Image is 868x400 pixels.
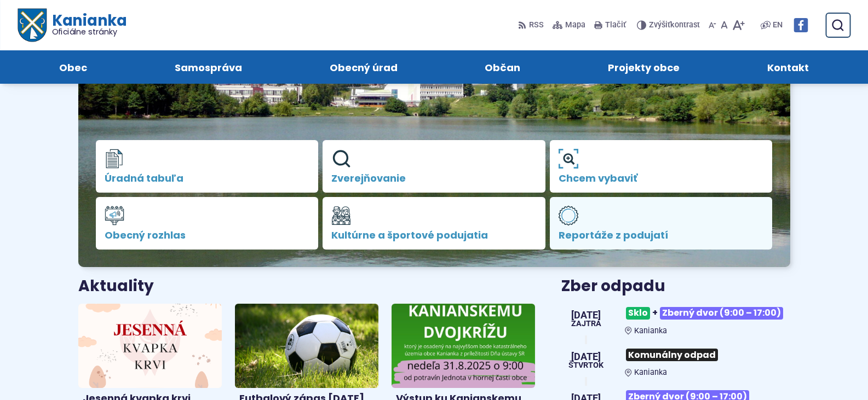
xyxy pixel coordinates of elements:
span: Obec [59,50,87,84]
span: Kanianka [634,368,667,377]
span: Samospráva [175,50,242,84]
button: Zvýšiťkontrast [637,14,702,37]
span: štvrtok [568,362,603,369]
span: [DATE] [568,352,603,362]
span: Reportáže z podujatí [559,230,764,241]
span: Občan [485,50,520,84]
a: Mapa [550,14,588,37]
span: [DATE] [571,310,601,320]
span: Sklo [626,307,650,320]
a: Kontakt [734,50,842,84]
a: EN [771,19,785,32]
a: Sklo+Zberný dvor (9:00 – 17:00) Kanianka [DATE] Zajtra [561,303,790,335]
a: Komunálny odpad Kanianka [DATE] štvrtok [561,344,790,377]
a: Projekty obce [575,50,712,84]
span: Zberný dvor (9:00 – 17:00) [660,307,783,320]
span: Mapa [565,19,585,32]
a: Kultúrne a športové podujatia [323,197,545,250]
span: Kultúrne a športové podujatia [331,230,537,241]
button: Zväčšiť veľkosť písma [730,14,747,37]
span: Oficiálne stránky [51,28,127,36]
span: Tlačiť [605,21,626,30]
img: Prejsť na domovskú stránku [18,9,46,42]
img: Prejsť na Facebook stránku [794,18,808,32]
button: Nastaviť pôvodnú veľkosť písma [718,14,730,37]
h3: Aktuality [78,278,154,295]
span: kontrast [649,21,700,30]
span: Úradná tabuľa [105,173,310,184]
span: Komunálny odpad [626,349,718,361]
span: EN [773,19,783,32]
a: Chcem vybaviť [550,140,773,193]
span: Zverejňovanie [331,173,537,184]
a: Logo Kanianka, prejsť na domovskú stránku. [18,9,127,42]
a: Úradná tabuľa [96,140,319,193]
a: Zverejňovanie [323,140,545,193]
h3: + [625,303,790,324]
span: Kanianka [634,326,667,335]
a: Samospráva [142,50,275,84]
span: Chcem vybaviť [559,173,764,184]
button: Tlačiť [592,14,628,37]
a: Reportáže z podujatí [550,197,773,250]
span: RSS [529,19,544,32]
span: Zajtra [571,320,601,328]
a: Obecný úrad [297,50,430,84]
span: Projekty obce [608,50,680,84]
h3: Zber odpadu [561,278,790,295]
h1: Kanianka [46,13,126,36]
span: Obecný úrad [330,50,398,84]
span: Kontakt [767,50,809,84]
a: RSS [518,14,546,37]
a: Obec [26,50,120,84]
span: Zvýšiť [649,20,670,30]
span: Obecný rozhlas [105,230,310,241]
button: Zmenšiť veľkosť písma [706,14,718,37]
a: Obecný rozhlas [96,197,319,250]
a: Občan [452,50,554,84]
